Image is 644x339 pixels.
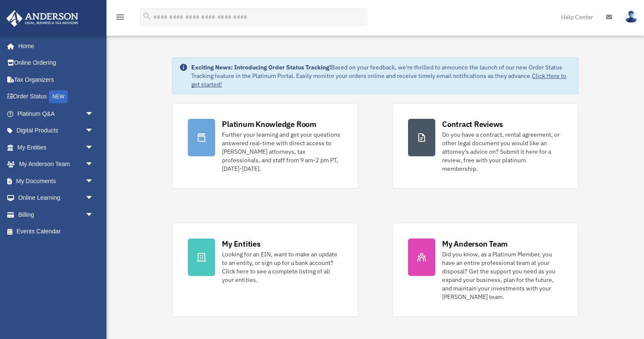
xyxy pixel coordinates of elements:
[85,139,102,156] span: arrow_drop_down
[6,223,106,240] a: Events Calendar
[115,12,125,22] i: menu
[4,10,81,27] img: Anderson Advisors Platinum Portal
[392,103,578,189] a: Contract Reviews Do you have a contract, rental agreement, or other legal document you would like...
[6,105,106,122] a: Platinum Q&Aarrow_drop_down
[6,190,106,207] a: Online Learningarrow_drop_down
[6,88,106,106] a: Order StatusNEW
[85,122,102,140] span: arrow_drop_down
[392,223,578,317] a: My Anderson Team Did you know, as a Platinum Member, you have an entire professional team at your...
[191,63,571,89] div: Based on your feedback, we're thrilled to announce the launch of our new Order Status Tracking fe...
[85,156,102,173] span: arrow_drop_down
[172,223,358,317] a: My Entities Looking for an EIN, want to make an update to an entity, or sign up for a bank accoun...
[222,119,316,129] div: Platinum Knowledge Room
[142,11,152,21] i: search
[191,72,566,88] a: Click Here to get started!
[625,11,638,23] img: User Pic
[85,105,102,123] span: arrow_drop_down
[442,238,508,249] div: My Anderson Team
[6,37,102,55] a: Home
[85,190,102,207] span: arrow_drop_down
[49,90,68,103] div: NEW
[115,15,125,22] a: menu
[6,122,106,139] a: Digital Productsarrow_drop_down
[6,172,106,190] a: My Documentsarrow_drop_down
[6,55,106,72] a: Online Ordering
[442,130,563,173] div: Do you have a contract, rental agreement, or other legal document you would like an attorney's ad...
[222,238,260,249] div: My Entities
[191,63,331,71] strong: Exciting News: Introducing Order Status Tracking!
[85,206,102,224] span: arrow_drop_down
[6,156,106,173] a: My Anderson Teamarrow_drop_down
[172,103,358,189] a: Platinum Knowledge Room Further your learning and get your questions answered real-time with dire...
[6,71,106,88] a: Tax Organizers
[442,250,563,301] div: Did you know, as a Platinum Member, you have an entire professional team at your disposal? Get th...
[6,139,106,156] a: My Entitiesarrow_drop_down
[6,206,106,223] a: Billingarrow_drop_down
[85,172,102,190] span: arrow_drop_down
[222,250,342,284] div: Looking for an EIN, want to make an update to an entity, or sign up for a bank account? Click her...
[442,119,503,129] div: Contract Reviews
[222,130,342,173] div: Further your learning and get your questions answered real-time with direct access to [PERSON_NAM...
